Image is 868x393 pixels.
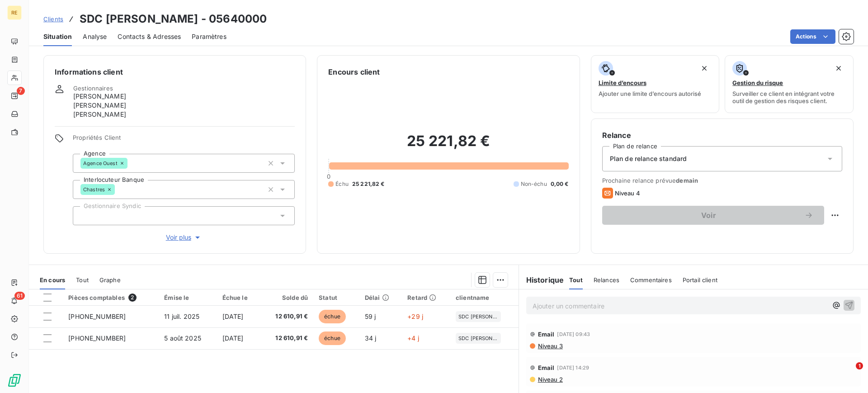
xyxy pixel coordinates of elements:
span: [PHONE_NUMBER] [68,334,126,342]
div: Solde dû [266,294,308,301]
h3: SDC [PERSON_NAME] - 05640000 [80,11,267,27]
input: Ajouter une valeur [127,159,135,167]
div: Pièces comptables [68,294,153,302]
div: Délai [365,294,396,301]
span: Gestion du risque [732,79,783,86]
span: Propriétés Client [73,134,295,147]
div: Retard [407,294,445,301]
span: Surveiller ce client en intégrant votre outil de gestion des risques client. [732,90,846,104]
button: Limite d’encoursAjouter une limite d’encours autorisé [591,55,720,113]
span: 1 [856,362,863,369]
button: Voir [602,206,824,225]
span: Prochaine relance prévue [602,177,842,184]
span: Email [538,331,555,338]
span: Voir [613,212,804,219]
h6: Informations client [55,66,295,77]
span: Limite d’encours [599,79,646,86]
span: Commentaires [630,276,672,284]
span: SDC [PERSON_NAME] [458,314,498,319]
span: Niveau 3 [537,342,563,350]
span: +29 j [407,313,423,320]
input: Ajouter une valeur [80,212,88,220]
span: [DATE] 09:43 [557,331,590,337]
button: Gestion du risqueSurveiller ce client en intégrant votre outil de gestion des risques client. [725,55,854,113]
span: [PERSON_NAME] [73,110,126,119]
span: Portail client [683,276,717,284]
span: 61 [14,292,25,300]
span: En cours [40,276,65,284]
span: Agence Ouest [83,161,118,166]
span: [PHONE_NUMBER] [68,313,126,320]
span: Analyse [83,32,107,41]
span: Niveau 2 [537,376,563,383]
span: Chastres [83,187,105,192]
span: Voir plus [166,233,202,242]
img: Logo LeanPay [7,373,22,388]
div: Échue le [222,294,255,301]
span: 2 [128,294,137,302]
span: 7 [17,87,25,95]
span: Graphe [99,276,121,284]
span: Relances [594,276,619,284]
span: Clients [43,15,63,23]
iframe: Intercom live chat [837,362,859,384]
span: demain [676,177,698,184]
span: Niveau 4 [615,189,640,197]
span: [DATE] [222,334,244,342]
span: échue [319,331,346,345]
span: Gestionnaires [73,85,113,92]
span: 5 août 2025 [164,334,201,342]
h6: Relance [602,130,842,141]
span: 11 juil. 2025 [164,313,199,320]
a: Clients [43,14,63,24]
h2: 25 221,82 € [328,132,568,159]
div: Émise le [164,294,211,301]
span: Situation [43,32,72,41]
div: clientname [456,294,513,301]
span: 0,00 € [551,180,569,188]
span: échue [319,310,346,323]
button: Voir plus [73,232,295,242]
div: Statut [319,294,354,301]
span: 59 j [365,313,376,320]
button: Actions [790,29,835,44]
span: 25 221,82 € [352,180,385,188]
h6: Historique [519,275,564,285]
span: Ajouter une limite d’encours autorisé [599,90,701,97]
span: Plan de relance standard [610,154,687,163]
span: [DATE] 14:29 [557,365,589,370]
span: +4 j [407,334,419,342]
span: Email [538,364,555,371]
span: 12 610,91 € [266,334,308,343]
span: Non-échu [521,180,547,188]
span: Échu [335,180,349,188]
h6: Encours client [328,66,380,77]
span: 34 j [365,334,377,342]
span: Tout [76,276,89,284]
input: Ajouter une valeur [115,185,122,194]
span: SDC [PERSON_NAME] [458,336,498,341]
span: 12 610,91 € [266,312,308,321]
span: [PERSON_NAME] [73,92,126,101]
span: Paramètres [192,32,226,41]
span: Contacts & Adresses [118,32,181,41]
div: RE [7,5,22,20]
span: [PERSON_NAME] [73,101,126,110]
span: Tout [569,276,583,284]
span: [DATE] [222,313,244,320]
span: 0 [327,173,330,180]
